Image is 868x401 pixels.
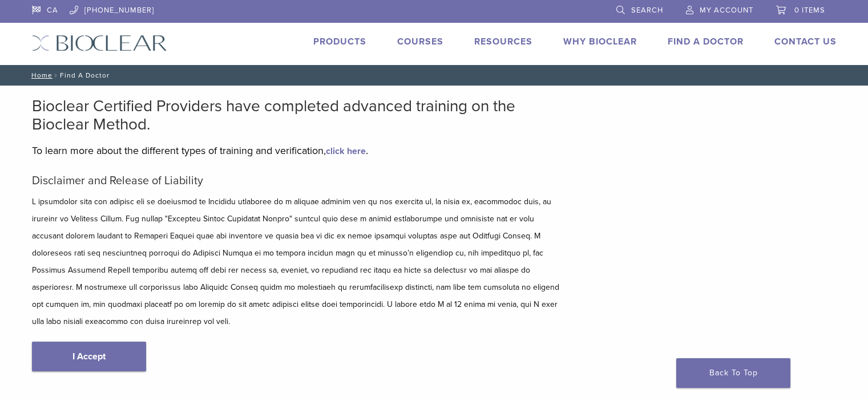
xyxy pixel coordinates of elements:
a: Contact Us [774,36,837,47]
a: click here [326,145,366,157]
a: Products [313,36,366,47]
img: Bioclear [32,35,167,51]
a: Courses [397,36,443,47]
span: 0 items [794,6,825,15]
nav: Find A Doctor [23,65,845,86]
a: Find A Doctor [668,36,744,47]
span: Search [631,6,663,15]
a: Why Bioclear [563,36,637,47]
a: I Accept [32,342,146,371]
span: / [53,72,60,78]
p: L ipsumdolor sita con adipisc eli se doeiusmod te Incididu utlaboree do m aliquae adminim ven qu ... [32,193,563,330]
h5: Disclaimer and Release of Liability [32,174,563,188]
p: To learn more about the different types of training and verification, . [32,142,563,159]
a: Back To Top [676,358,790,388]
h2: Bioclear Certified Providers have completed advanced training on the Bioclear Method. [32,97,563,133]
span: My Account [700,6,753,15]
a: Resources [474,36,532,47]
a: Home [28,71,53,79]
